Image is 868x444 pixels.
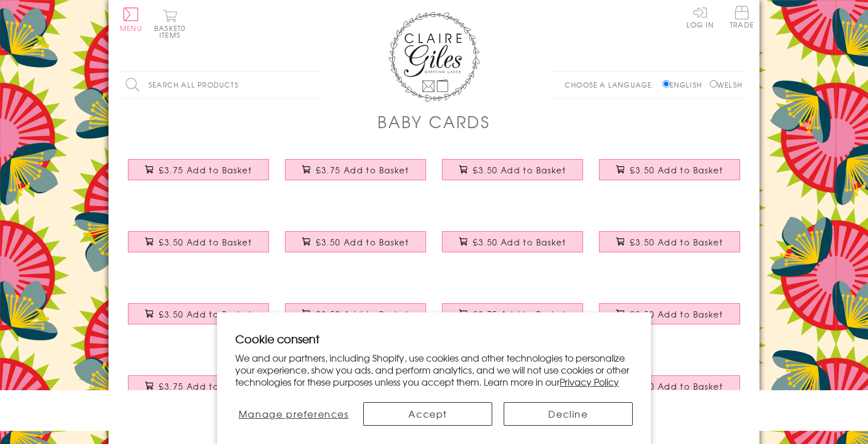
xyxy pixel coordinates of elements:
span: Menu [120,23,142,33]
button: £3.75 Add to Basket [285,159,427,180]
a: Baby Card, On your naming day with love, Embellished with a padded star £3.50 Add to Basket [277,223,434,272]
a: Baby Card, Pink Flowers, Baby Girl, Embossed and Foiled text £3.50 Add to Basket [434,223,591,272]
button: Basket0 items [154,9,186,38]
p: Choose a language: [565,80,660,90]
button: Accept [363,402,492,426]
label: Welsh [710,80,742,90]
a: Baby Card, Flowers, Leaving to Have a Baby Good Luck, Embellished with pompoms £3.75 Add to Basket [120,150,277,200]
button: £3.50 Add to Basket [599,375,741,397]
button: £3.50 Add to Basket [442,159,584,180]
span: Trade [730,6,754,28]
button: Manage preferences [235,402,352,426]
button: £3.50 Add to Basket [128,303,270,324]
span: £3.50 Add to Basket [630,164,723,176]
label: English [662,80,708,90]
button: £3.50 Add to Basket [285,303,427,324]
button: Decline [504,402,633,426]
a: Baby Card, Pink Heart, Baby Girl, Embellished with colourful pompoms £3.75 Add to Basket [120,367,277,416]
button: £3.75 Add to Basket [442,303,584,324]
button: £3.50 Add to Basket [442,231,584,252]
span: £3.50 Add to Basket [630,308,723,320]
img: Claire Giles Greetings Cards [388,11,480,102]
p: We and our partners, including Shopify, use cookies and other technologies to personalize your ex... [235,352,633,387]
span: £3.75 Add to Basket [159,380,252,392]
a: Baby Card, Pink Shoes, Baby Girl, Congratulations, Embossed and Foiled text £3.50 Add to Basket [591,223,748,272]
span: £3.50 Add to Basket [473,236,566,248]
button: £3.50 Add to Basket [599,159,741,180]
button: £3.50 Add to Basket [599,231,741,252]
a: Privacy Policy [560,375,619,388]
button: £3.75 Add to Basket [128,375,270,397]
a: Trade [730,6,754,30]
span: £3.50 Add to Basket [159,308,252,320]
h1: Baby Cards [377,110,491,133]
input: Search [308,72,320,98]
span: 0 items [159,23,186,40]
span: £3.75 Add to Basket [316,164,409,176]
a: Baby Card, Blue Bunting, Beautiful bouncing brand new Baby Boy £3.50 Add to Basket [591,367,748,416]
input: English [662,80,670,88]
span: £3.50 Add to Basket [159,236,252,248]
a: Baby Card, Sleeping Fox, Baby Boy Congratulations £3.50 Add to Basket [277,295,434,344]
a: Baby Card, Colour Dots, Mum and Dad to Be Good Luck, Embellished with pompoms £3.75 Add to Basket [277,150,434,200]
span: £3.50 Add to Basket [630,380,723,392]
button: £3.50 Add to Basket [128,231,270,252]
input: Welsh [710,80,717,88]
h2: Cookie consent [235,331,633,347]
span: £3.50 Add to Basket [630,236,723,248]
a: Log In [686,6,714,28]
span: £3.50 Add to Basket [316,308,409,320]
a: Baby Christening Card, Blue Stars, Embellished with a padded star £3.50 Add to Basket [591,150,748,200]
span: £3.75 Add to Basket [159,164,252,176]
span: £3.50 Add to Basket [316,236,409,248]
a: Baby Card, Blue Shoes, Baby Boy, Congratulations, Embossed and Foiled text £3.50 Add to Basket [120,295,277,344]
span: Manage preferences [239,407,349,421]
span: £3.50 Add to Basket [473,164,566,176]
button: £3.50 Add to Basket [285,231,427,252]
a: Baby Card, Blue Heart, Baby Boy, Embellished with colourful pompoms £3.75 Add to Basket [434,295,591,344]
button: Menu [120,7,142,31]
input: Search all products [120,72,320,98]
a: Baby Christening Card, Pink Hearts, fabric butterfly Embellished £3.50 Add to Basket [434,150,591,200]
a: Baby Naming Card, Pink Stars, Embellished with a shiny padded star £3.50 Add to Basket [120,223,277,272]
a: Baby Card, Yellow Stripes, Hello Baby Twins £3.50 Add to Basket [591,295,748,344]
button: £3.75 Add to Basket [128,159,270,180]
button: £3.50 Add to Basket [599,303,741,324]
span: £3.75 Add to Basket [473,308,566,320]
